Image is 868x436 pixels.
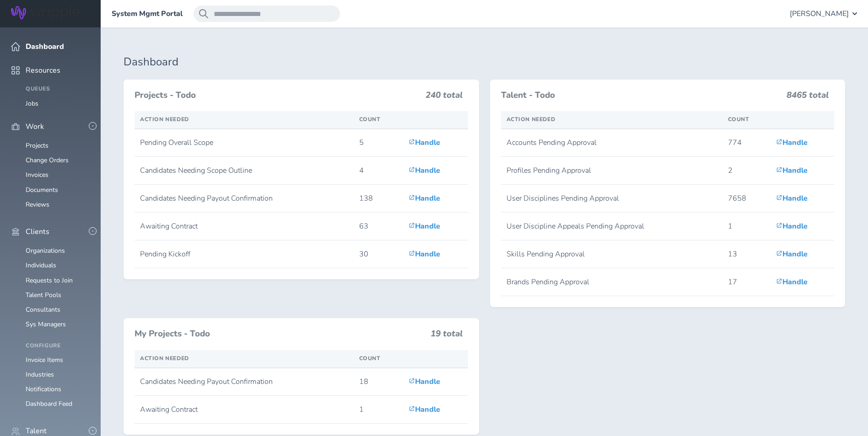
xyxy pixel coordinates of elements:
[26,427,47,435] span: Talent
[135,396,354,424] td: Awaiting Contract
[26,170,49,179] a: Invoices
[26,186,58,194] a: Documents
[728,116,749,123] span: Count
[507,116,555,123] span: Action Needed
[26,399,72,408] a: Dashboard Feed
[776,249,808,259] a: Handle
[501,240,722,268] td: Skills Pending Approval
[135,90,420,101] h3: Projects - Todo
[776,193,808,203] a: Handle
[26,141,49,150] a: Projects
[409,138,440,148] a: Handle
[776,221,808,231] a: Handle
[135,129,354,157] td: Pending Overall Scope
[140,355,189,362] span: Action Needed
[26,122,44,131] span: Work
[790,10,849,18] span: [PERSON_NAME]
[354,396,403,424] td: 1
[776,165,808,175] a: Handle
[135,329,425,339] h3: My Projects - Todo
[354,368,403,396] td: 18
[776,277,808,287] a: Handle
[26,305,60,314] a: Consultants
[89,227,97,235] button: -
[89,427,97,435] button: -
[26,156,69,165] a: Change Orders
[11,6,80,19] img: Wripple
[26,43,64,51] span: Dashboard
[501,185,722,213] td: User Disciplines Pending Approval
[776,138,808,148] a: Handle
[722,129,771,157] td: 774
[26,291,61,299] a: Talent Pools
[354,240,403,268] td: 30
[89,122,97,130] button: -
[409,377,440,387] a: Handle
[722,185,771,213] td: 7658
[354,185,403,213] td: 138
[409,193,440,203] a: Handle
[135,185,354,213] td: Candidates Needing Payout Confirmation
[790,5,857,22] button: [PERSON_NAME]
[409,404,440,415] a: Handle
[787,90,829,104] h3: 8465 total
[112,10,183,18] a: System Mgmt Portal
[359,116,381,123] span: Count
[26,261,56,270] a: Individuals
[124,56,845,69] h1: Dashboard
[26,370,54,379] a: Industries
[354,157,403,185] td: 4
[26,343,90,349] h4: Configure
[26,246,65,255] a: Organizations
[26,200,49,209] a: Reviews
[354,213,403,240] td: 63
[26,66,60,74] span: Resources
[354,129,403,157] td: 5
[135,240,354,268] td: Pending Kickoff
[135,213,354,240] td: Awaiting Contract
[722,213,771,240] td: 1
[359,355,381,362] span: Count
[501,129,722,157] td: Accounts Pending Approval
[431,329,463,343] h3: 19 total
[26,86,90,92] h4: Queues
[722,157,771,185] td: 2
[26,228,49,236] span: Clients
[501,213,722,240] td: User Discipline Appeals Pending Approval
[722,268,771,296] td: 17
[26,276,73,285] a: Requests to Join
[501,268,722,296] td: Brands Pending Approval
[140,116,189,123] span: Action Needed
[26,385,61,393] a: Notifications
[409,221,440,231] a: Handle
[26,320,66,329] a: Sys Managers
[26,356,63,364] a: Invoice Items
[26,99,38,108] a: Jobs
[135,368,354,396] td: Candidates Needing Payout Confirmation
[409,165,440,175] a: Handle
[722,240,771,268] td: 13
[409,249,440,259] a: Handle
[135,157,354,185] td: Candidates Needing Scope Outline
[501,90,782,101] h3: Talent - Todo
[426,90,463,104] h3: 240 total
[501,157,722,185] td: Profiles Pending Approval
